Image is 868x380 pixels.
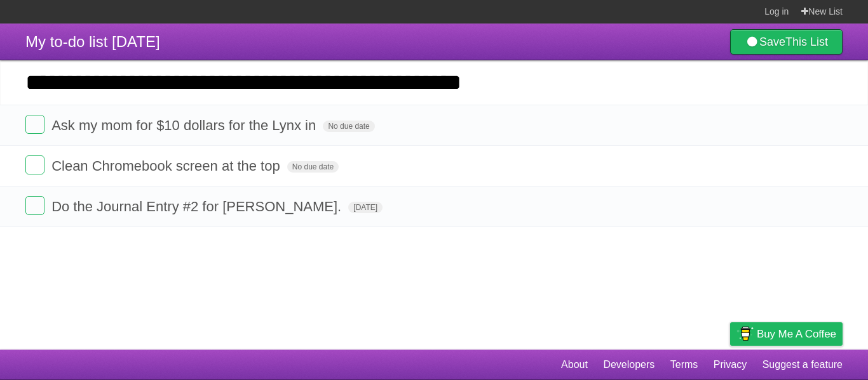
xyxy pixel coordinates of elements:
span: [DATE] [348,202,383,213]
label: Done [25,115,44,134]
span: Do the Journal Entry #2 for [PERSON_NAME]. [51,199,344,214]
span: No due date [323,121,374,132]
span: Buy me a coffee [757,323,836,345]
label: Done [25,196,44,215]
b: This List [785,36,828,48]
a: SaveThis List [730,29,843,55]
span: My to-do list [DATE] [25,33,160,50]
span: No due date [287,161,339,173]
a: About [561,353,588,377]
a: Privacy [714,353,747,377]
span: Ask my mom for $10 dollars for the Lynx in [51,117,319,133]
a: Developers [603,353,654,377]
label: Done [25,155,44,174]
span: Clean Chromebook screen at the top [51,158,283,174]
a: Terms [670,353,698,377]
a: Buy me a coffee [730,322,843,346]
a: Suggest a feature [763,353,843,377]
img: Buy me a coffee [736,323,754,344]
